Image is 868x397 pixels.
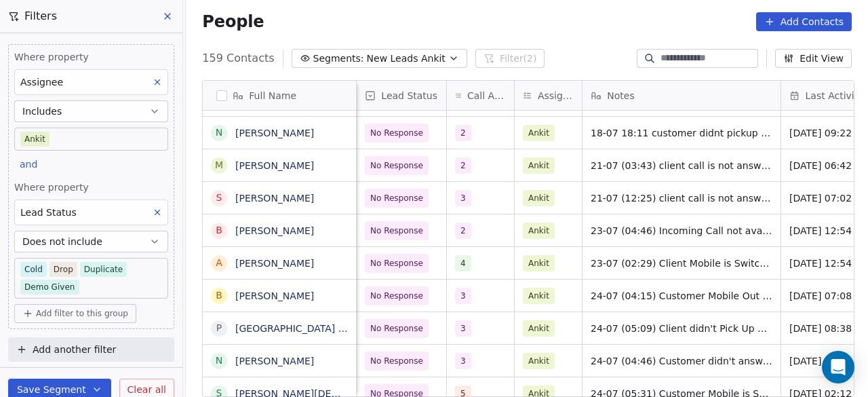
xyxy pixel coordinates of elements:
div: S [216,191,222,205]
div: Full Name [203,81,356,110]
span: 24-07 (05:09) Client didn't Pick Up The call [591,322,772,335]
span: 2 [455,125,471,141]
div: M [215,158,223,172]
div: N [216,354,222,368]
span: 3 [455,288,471,304]
span: No Response [370,257,423,270]
span: People [202,12,264,32]
a: [PERSON_NAME] [235,258,314,269]
span: Full Name [249,89,296,102]
a: [PERSON_NAME] [235,290,314,301]
div: Call Attempts [447,81,514,110]
span: Ankit [523,288,555,304]
span: No Response [370,224,423,238]
span: No Response [370,191,423,205]
span: 3 [455,320,471,337]
span: 21-07 (12:25) client call is not answering and sending the details on WhatsApp 27-05 switched off... [591,191,772,205]
button: Edit View [775,49,852,68]
div: N [216,126,222,140]
span: New Leads Ankit [367,52,446,66]
span: Ankit [523,255,555,271]
span: 21-07 (03:43) client call is not answering and sending the details on WhatsApp [591,159,772,172]
button: Filter(2) [475,49,545,68]
span: 2 [455,223,471,239]
span: Notes [607,89,634,102]
span: 159 Contacts [202,50,274,67]
span: Call Attempts [467,89,506,102]
span: 23-07 (02:29) Client Mobile is Switch Off [591,257,772,270]
div: P [216,321,222,335]
a: [GEOGRAPHIC_DATA] [GEOGRAPHIC_DATA] [235,323,438,334]
span: Ankit [523,223,555,239]
span: 4 [455,255,471,271]
span: 2 [455,157,471,174]
span: 23-07 (04:46) Incoming Call not available on this number 29-4 they serve Indian cuisine veg nonve... [591,224,772,238]
span: Ankit [523,353,555,369]
span: 18-07 18:11 customer didnt pickup the call 17-06 14:52 customer didnt pickup the call details sha... [591,126,772,140]
span: No Response [370,322,423,335]
div: A [216,256,223,270]
div: Open Intercom Messenger [822,351,854,383]
span: 24-07 (04:15) Customer Mobile Out of Coverage Area and WhatsApp Not available on this number. 27-... [591,289,772,303]
button: Add Contacts [756,12,852,31]
span: Ankit [523,320,555,337]
span: Lead Status [381,89,437,102]
span: No Response [370,354,423,368]
span: Ankit [523,190,555,206]
a: [PERSON_NAME] [235,193,314,204]
a: [PERSON_NAME] [235,128,314,138]
span: No Response [370,126,423,140]
span: Ankit [523,157,555,174]
div: Assignee [515,81,582,110]
span: Ankit [523,125,555,141]
a: [PERSON_NAME] [235,356,314,366]
span: No Response [370,289,423,303]
span: 24-07 (04:46) Customer didn't answering the call [591,354,772,368]
span: Assignee [538,89,574,102]
span: 3 [455,190,471,206]
span: Segments: [313,52,364,66]
span: No Response [370,159,423,172]
a: [PERSON_NAME] [235,225,314,236]
div: Notes [583,81,781,110]
div: B [216,288,223,303]
a: [PERSON_NAME] [235,160,314,171]
div: Lead Status [357,81,446,110]
div: B [216,223,223,238]
span: 3 [455,353,471,369]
